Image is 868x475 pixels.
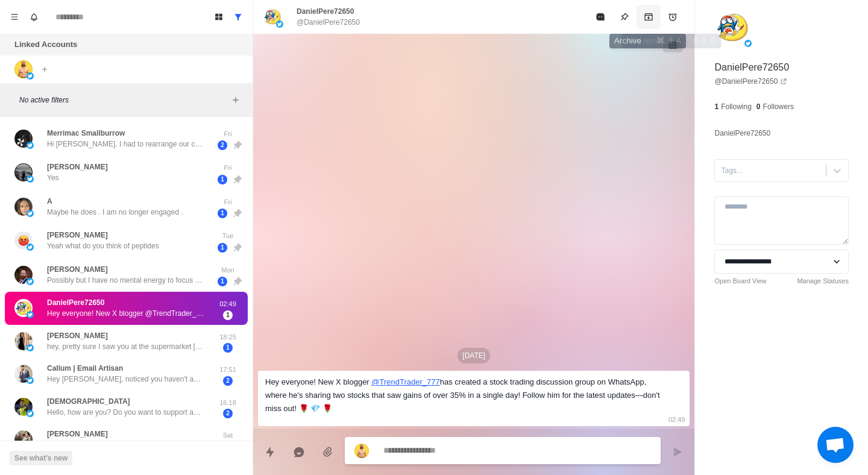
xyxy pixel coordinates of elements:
button: Pin [612,5,637,29]
p: Possibly but I have no mental energy to focus on it. I try to eat sensibly and lose some weight, ... [47,275,204,286]
p: 02:49 [213,299,243,309]
p: X recommended you to me, so I sent you a message. Nice to meet you. My name is [PERSON_NAME], I a... [47,439,204,450]
button: Add media [316,440,340,464]
p: Hello, how are you? Do you want to support and promote your account? We have the ability to raise... [47,407,204,418]
img: picture [27,175,34,183]
button: Menu [5,7,24,27]
img: picture [714,10,750,46]
img: picture [14,332,33,350]
p: 02:49 [668,413,685,426]
img: picture [27,410,34,417]
p: Fri [213,129,243,139]
button: Add account [37,62,52,77]
p: Hi [PERSON_NAME]. I had to rearrange our call slightly - but I’ve actually brought it forward to ... [47,139,204,149]
p: [PERSON_NAME] [47,429,108,439]
a: Manage Statuses [797,276,849,286]
img: picture [27,72,34,80]
p: Merrimac Smallburrow [47,128,125,139]
p: Hey [PERSON_NAME], noticed you haven't asked for the details yet. Any reason for that? [47,374,204,385]
img: picture [263,7,282,27]
img: picture [27,142,34,149]
p: 18:25 [213,332,243,342]
p: Fri [213,163,243,173]
div: Open chat [817,427,854,463]
p: Sat [213,430,243,441]
a: @DanielPere72650 [714,76,787,87]
p: Callum | Email Artisan [47,363,123,374]
img: picture [14,130,33,148]
img: picture [27,377,34,384]
button: Notifications [24,7,43,27]
p: hey, pretty sure I saw you at the supermarket [DATE] 😋 Anyway, my main acc s trippin can you mess... [47,341,204,352]
img: picture [27,311,34,318]
p: [PERSON_NAME] [47,230,108,241]
p: Followers [763,101,794,112]
p: Fri [213,197,243,207]
span: 2 [223,409,233,418]
span: 1 [218,175,227,184]
img: picture [14,163,33,181]
button: Add filters [228,93,243,107]
img: picture [27,244,34,251]
span: 2 [223,376,233,386]
span: 1 [223,310,233,320]
button: See what's new [10,451,72,465]
p: [PERSON_NAME] [47,162,108,172]
button: Show all conversations [228,7,248,27]
img: picture [14,60,33,78]
img: picture [276,20,283,28]
span: 1 [218,243,227,253]
p: No active filters [19,95,228,105]
button: Mark as read [588,5,612,29]
img: picture [27,278,34,285]
p: Tue [213,231,243,241]
img: picture [14,198,33,216]
img: picture [14,231,33,250]
p: Following [721,101,752,112]
img: picture [14,266,33,284]
img: picture [744,40,752,47]
span: 2 [218,140,227,150]
div: Hey everyone! New X blogger has created a stock trading discussion group on WhatsApp, where he's ... [265,376,663,415]
img: picture [27,210,34,217]
button: Reply with AI [287,440,311,464]
span: 1 [218,277,227,286]
p: Hey everyone! New X blogger @TrendTrader_777 has created a stock trading discussion group on What... [47,308,204,319]
p: A [47,196,52,207]
p: DanielPere72650 [714,60,789,75]
button: Add reminder [661,5,685,29]
button: Quick replies [258,440,282,464]
p: Maybe he does . I am no longer engaged . [47,207,183,218]
p: @DanielPere72650 [297,17,360,28]
span: 1 [223,343,233,353]
img: picture [14,365,33,383]
p: Linked Accounts [14,39,77,51]
img: picture [14,299,33,317]
p: Yeah what do you think of peptides [47,241,159,251]
p: DanielPere72650 [714,127,770,140]
button: Archive [637,5,661,29]
p: [DEMOGRAPHIC_DATA] [47,396,130,407]
p: 0 [756,101,761,112]
p: 16:18 [213,398,243,408]
img: picture [14,398,33,416]
p: [PERSON_NAME] [47,330,108,341]
span: 1 [218,209,227,218]
p: DanielPere72650 [297,6,354,17]
p: DanielPere72650 [47,297,104,308]
img: picture [14,430,33,448]
p: 1 [714,101,719,112]
a: @TrendTrader_777 [371,377,439,386]
p: [PERSON_NAME] [47,264,108,275]
p: Yes [47,172,59,183]
a: Open Board View [714,276,766,286]
p: 17:51 [213,365,243,375]
img: picture [354,444,369,458]
img: picture [27,344,34,351]
p: [DATE] [458,348,490,363]
button: Board View [209,7,228,27]
button: Send message [665,440,690,464]
p: Mon [213,265,243,275]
